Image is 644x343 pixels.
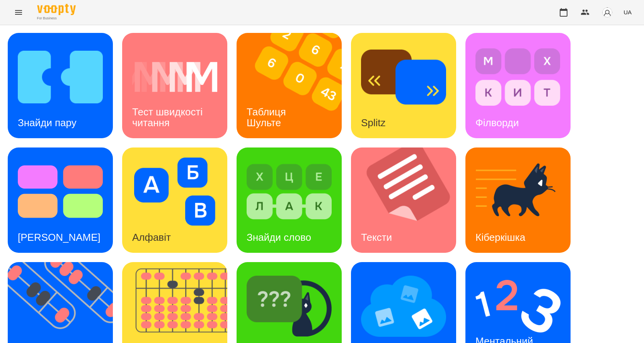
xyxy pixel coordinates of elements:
img: Тест швидкості читання [132,43,217,111]
span: For Business [37,16,76,21]
h3: Знайди слово [247,232,311,243]
img: Знайди Кіберкішку [247,272,332,340]
a: Знайди словоЗнайди слово [237,147,342,253]
a: SplitzSplitz [351,33,456,138]
img: Знайди пару [18,43,103,111]
a: ФілвордиФілворди [465,33,571,138]
a: Таблиця ШультеТаблиця Шульте [237,33,342,138]
img: Таблиця Шульте [237,33,351,138]
h3: Кіберкішка [475,232,525,243]
img: Алфавіт [132,158,217,226]
img: avatar_s.png [602,7,613,18]
span: UA [624,8,632,16]
a: Знайди паруЗнайди пару [8,33,113,138]
img: Тексти [351,147,466,253]
img: Voopty Logo [37,4,76,15]
a: Тест швидкості читанняТест швидкості читання [122,33,227,138]
img: Splitz [361,43,446,111]
a: Тест Струпа[PERSON_NAME] [8,147,113,253]
h3: [PERSON_NAME] [18,232,101,243]
h3: Тест швидкості читання [132,106,205,128]
img: Мнемотехніка [361,272,446,340]
a: АлфавітАлфавіт [122,147,227,253]
h3: Таблиця Шульте [247,106,289,128]
h3: Тексти [361,232,392,243]
img: Кіберкішка [475,158,561,226]
h3: Splitz [361,117,386,129]
h3: Знайди пару [18,117,77,129]
h3: Алфавіт [132,232,171,243]
h3: Філворди [475,117,519,129]
a: КіберкішкаКіберкішка [465,147,571,253]
img: Філворди [475,43,561,111]
button: UA [620,5,635,19]
img: Знайди слово [247,158,332,226]
button: Menu [9,3,28,22]
a: ТекстиТексти [351,147,456,253]
img: Тест Струпа [18,158,103,226]
img: Ментальний рахунок [475,272,561,340]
